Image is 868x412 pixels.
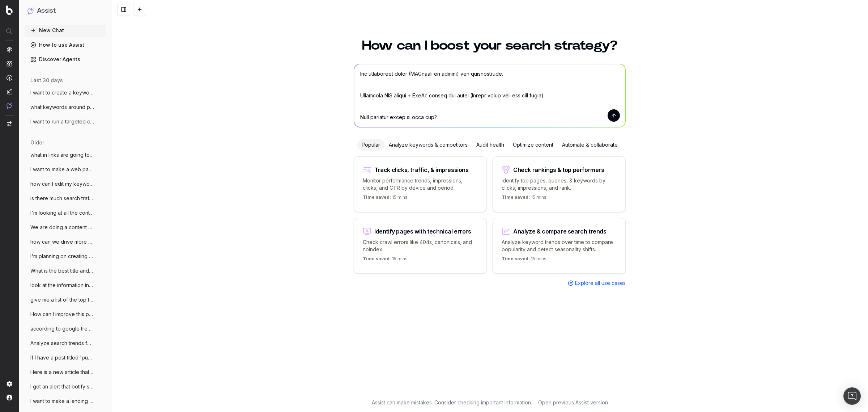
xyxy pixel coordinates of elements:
[509,139,558,151] div: Optimize content
[6,5,13,15] img: Botify logo
[7,395,12,400] img: My account
[502,194,530,200] span: Time saved:
[30,340,94,347] span: Analyze search trends for: according to
[7,89,12,94] img: Studio
[25,381,106,392] button: I got an alert that botify sees an incre
[25,352,106,363] button: If I have a post titled 'pumpkin colorin
[558,139,622,151] div: Automate & collaborate
[363,194,408,203] p: 15 mins
[30,267,94,274] span: What is the best title and URL for this
[30,224,94,231] span: We are doing a content analysis of our w
[37,6,56,16] h1: Assist
[25,395,106,407] button: I want to make a landing page for every
[7,47,12,52] img: Analytics
[25,251,106,262] button: I'm planning on creating a blog post for
[30,180,94,188] span: how can I edit my keyword groups
[502,239,617,253] p: Analyze keyword trends over time to compare popularity and detect seasonality shifts.
[513,228,607,234] div: Analyze & compare search trends
[25,294,106,306] button: give me a list of the top ten pages of c
[30,104,94,111] span: what keywords around preschool math are
[25,279,106,291] button: look at the information in this article
[25,337,106,349] button: Analyze search trends for: according to
[30,311,94,318] span: How can I improve this page? What Is Ta
[25,101,106,113] button: what keywords around preschool math are
[568,279,626,287] a: Explore all use cases
[843,387,861,405] div: Open Intercom Messenger
[30,238,94,245] span: how can we drive more clicks to this web
[30,77,63,84] span: last 30 days
[30,383,94,390] span: I got an alert that botify sees an incre
[25,265,106,277] button: What is the best title and URL for this
[30,195,94,202] span: is there much search traffic around spec
[30,118,94,125] span: I want to run a targeted content campaig
[502,256,530,261] span: Time saved:
[502,194,546,203] p: 15 mins
[575,279,626,287] span: Explore all use cases
[25,54,106,65] a: Discover Agents
[25,39,106,51] a: How to use Assist
[513,167,604,173] div: Check rankings & top performers
[384,139,472,151] div: Analyze keywords & competitors
[363,256,408,265] p: 15 mins
[30,151,94,159] span: what in links are going to this page? ht
[7,121,12,126] img: Switch project
[25,25,106,36] button: New Chat
[363,194,391,200] span: Time saved:
[25,308,106,320] button: How can I improve this page? What Is Ta
[25,178,106,190] button: how can I edit my keyword groups
[30,354,94,361] span: If I have a post titled 'pumpkin colorin
[25,222,106,233] button: We are doing a content analysis of our w
[30,282,94,289] span: look at the information in this article
[538,399,608,406] a: Open previous Assist version
[27,6,103,16] button: Assist
[354,64,625,127] textarea: Lore ip do sitamet con ad elitsed: Doeiusm: Tem in Utlabo etd Magn Aliquaeni Adm ven Quis Nostr 3...
[363,239,478,253] p: Check crawl errors like 404s, canonicals, and noindex.
[7,75,12,81] img: Activation
[27,7,34,14] img: Assist
[25,116,106,127] button: I want to run a targeted content campaig
[502,177,617,192] p: Identify top pages, queries, & keywords by clicks, impressions, and rank.
[25,236,106,248] button: how can we drive more clicks to this web
[30,139,44,146] span: older
[30,398,94,405] span: I want to make a landing page for every
[25,366,106,378] button: Here is a new article that we are about
[25,323,106,335] button: according to google trends what states i
[7,102,12,109] img: Assist
[7,381,12,387] img: Setting
[472,139,509,151] div: Audit health
[25,149,106,161] button: what in links are going to this page? ht
[7,60,12,67] img: Intelligence
[25,164,106,175] button: I want to make a web page for this keywo
[363,177,478,192] p: Monitor performance trends, impressions, clicks, and CTR by device and period.
[30,89,94,96] span: I want to create a keyword group for all
[30,166,94,173] span: I want to make a web page for this keywo
[30,296,94,303] span: give me a list of the top ten pages of c
[374,228,471,234] div: Identify pages with technical errors
[25,87,106,98] button: I want to create a keyword group for all
[372,399,532,406] p: Assist can make mistakes. Consider checking important information.
[354,39,626,52] h1: How can I boost your search strategy?
[374,167,469,173] div: Track clicks, traffic, & impressions
[30,209,94,216] span: I'm looking at all the content on /learn
[502,256,546,265] p: 15 mins
[25,207,106,219] button: I'm looking at all the content on /learn
[30,325,94,332] span: according to google trends what states i
[30,253,94,260] span: I'm planning on creating a blog post for
[25,193,106,204] button: is there much search traffic around spec
[30,369,94,376] span: Here is a new article that we are about
[363,256,391,261] span: Time saved:
[357,139,384,151] div: Popular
